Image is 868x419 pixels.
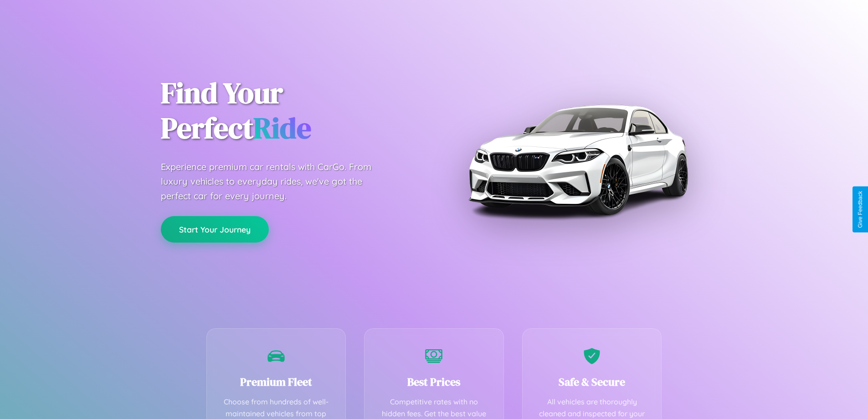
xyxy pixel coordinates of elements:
h3: Best Prices [378,374,490,389]
h1: Find Your Perfect [161,76,421,146]
div: Give Feedback [857,191,863,228]
h3: Safe & Secure [536,374,648,389]
span: Ride [253,108,311,148]
img: Premium BMW car rental vehicle [464,46,692,274]
h3: Premium Fleet [221,374,332,389]
button: Start Your Journey [161,216,269,243]
p: Experience premium car rentals with CarGo. From luxury vehicles to everyday rides, we've got the ... [161,160,389,203]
